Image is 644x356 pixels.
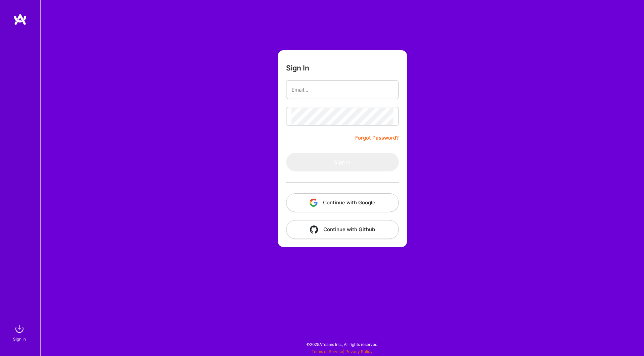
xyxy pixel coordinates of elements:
[312,349,373,354] span: |
[291,81,393,98] input: Email...
[312,349,343,354] a: Terms of Service
[286,153,399,171] button: Sign In
[13,13,27,26] img: logo
[345,349,373,354] a: Privacy Policy
[286,64,309,72] h3: Sign In
[355,134,399,142] a: Forgot Password?
[14,322,26,343] a: sign inSign In
[40,336,644,353] div: © 2025 ATeams Inc., All rights reserved.
[286,220,399,239] button: Continue with Github
[310,199,318,207] img: icon
[310,225,318,234] img: icon
[13,336,26,343] div: Sign In
[286,193,399,212] button: Continue with Google
[13,322,26,336] img: sign in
